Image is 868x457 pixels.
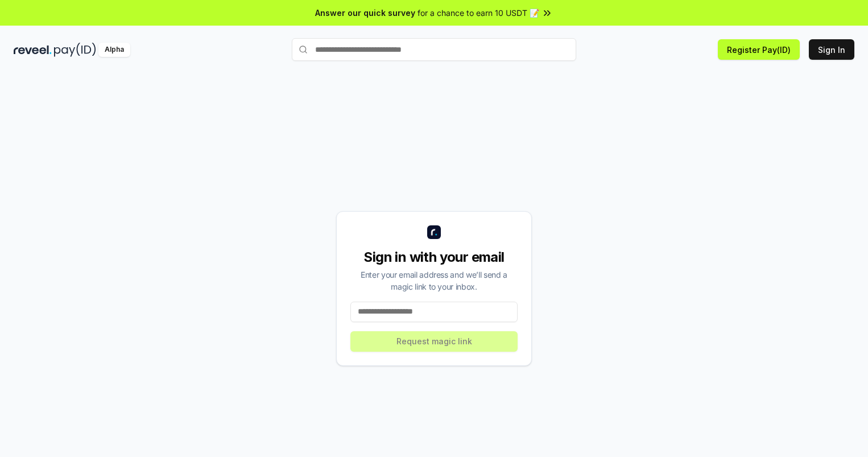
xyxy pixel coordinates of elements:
img: reveel_dark [14,43,52,57]
button: Register Pay(ID) [718,39,800,60]
button: Sign In [809,39,854,60]
span: for a chance to earn 10 USDT 📝 [418,7,539,19]
span: Answer our quick survey [315,7,415,19]
div: Sign in with your email [350,248,518,266]
div: Alpha [98,43,130,57]
img: pay_id [54,43,96,57]
img: logo_small [427,225,441,239]
div: Enter your email address and we’ll send a magic link to your inbox. [350,269,518,293]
